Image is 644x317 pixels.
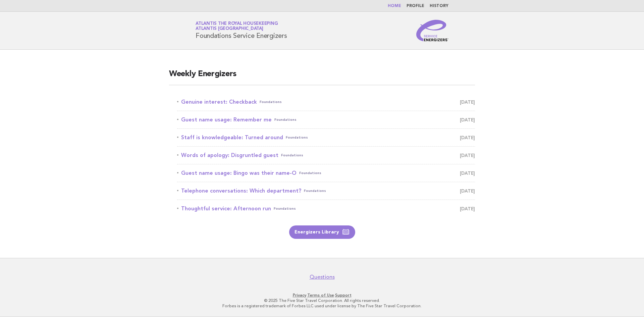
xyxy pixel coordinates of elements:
[304,186,326,196] span: Foundations
[299,168,321,178] span: Foundations
[460,97,475,107] span: [DATE]
[260,97,282,107] span: Foundations
[196,27,263,31] span: Atlantis [GEOGRAPHIC_DATA]
[460,204,475,213] span: [DATE]
[196,22,287,39] h1: Foundations Service Energizers
[460,133,475,142] span: [DATE]
[430,4,448,8] a: History
[388,4,401,8] a: Home
[460,168,475,178] span: [DATE]
[177,151,475,160] a: Words of apology: Disgruntled guestFoundations [DATE]
[196,21,278,31] a: Atlantis the Royal HousekeepingAtlantis [GEOGRAPHIC_DATA]
[177,168,475,178] a: Guest name usage: Bingo was their name-OFoundations [DATE]
[177,204,475,213] a: Thoughtful service: Afternoon runFoundations [DATE]
[177,115,475,124] a: Guest name usage: Remember meFoundations [DATE]
[117,293,527,298] p: · ·
[177,186,475,196] a: Telephone conversations: Which department?Foundations [DATE]
[177,97,475,107] a: Genuine interest: CheckbackFoundations [DATE]
[407,4,424,8] a: Profile
[169,69,475,85] h2: Weekly Energizers
[117,298,527,303] p: © 2025 The Five Star Travel Corporation. All rights reserved.
[117,303,527,309] p: Forbes is a registered trademark of Forbes LLC used under license by The Five Star Travel Corpora...
[310,274,335,280] a: Questions
[293,293,306,298] a: Privacy
[289,225,355,239] a: Energizers Library
[335,293,352,298] a: Support
[274,115,297,124] span: Foundations
[286,133,308,142] span: Foundations
[307,293,334,298] a: Terms of Use
[460,151,475,160] span: [DATE]
[274,204,296,213] span: Foundations
[460,115,475,124] span: [DATE]
[460,186,475,196] span: [DATE]
[177,133,475,142] a: Staff is knowledgeable: Turned aroundFoundations [DATE]
[416,20,448,41] img: Service Energizers
[281,151,303,160] span: Foundations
